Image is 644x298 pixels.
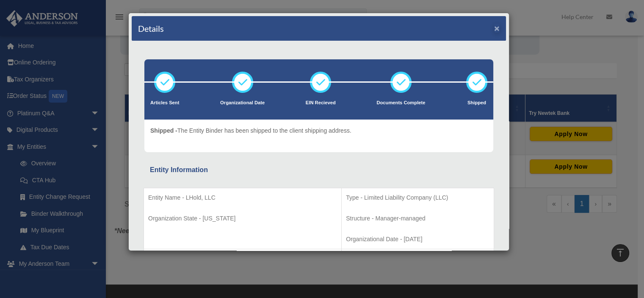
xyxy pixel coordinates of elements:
p: The Entity Binder has been shipped to the client shipping address. [150,125,351,136]
button: × [494,24,500,33]
p: Organizational Date [220,99,265,107]
span: Shipped - [150,127,177,134]
p: Organization State - [US_STATE] [148,213,337,224]
p: Documents Complete [376,99,425,107]
h4: Details [138,22,164,34]
p: Articles Sent [150,99,179,107]
p: Structure - Manager-managed [346,213,489,224]
p: Entity Name - LHold, LLC [148,192,337,203]
p: EIN Recieved [306,99,336,107]
p: Shipped [466,99,487,107]
p: Organizational Date - [DATE] [346,234,489,245]
p: Type - Limited Liability Company (LLC) [346,192,489,203]
div: Entity Information [150,164,488,176]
